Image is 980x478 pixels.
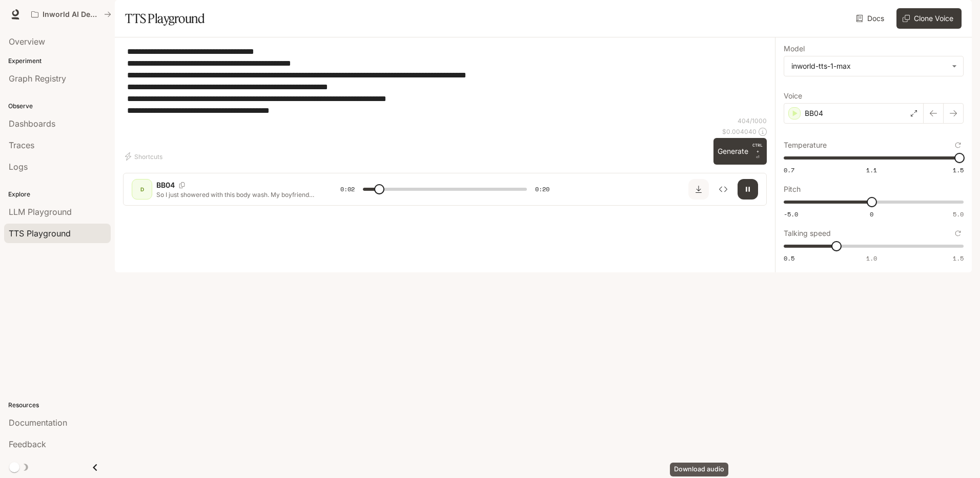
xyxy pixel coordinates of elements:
button: Reset to default [952,140,964,151]
p: Pitch [784,186,801,193]
p: Temperature [784,142,827,149]
div: inworld-tts-1-max [791,61,947,71]
span: -5.0 [784,210,798,218]
button: Download audio [688,179,709,200]
p: Inworld AI Demos [43,10,100,19]
p: 404 / 1000 [738,116,767,125]
p: Voice [784,92,802,99]
button: Inspect [713,179,733,200]
span: 0.5 [784,254,794,263]
span: 0:20 [535,184,549,194]
p: ⏎ [752,142,763,161]
button: Copy Voice ID [175,182,189,188]
p: BB04 [156,180,175,190]
span: 1.1 [866,166,877,174]
p: Model [784,45,805,52]
p: BB04 [805,108,823,118]
button: Reset to default [952,228,964,239]
p: CTRL + [752,142,763,154]
h1: TTS Playground [125,8,205,29]
span: 5.0 [953,210,964,218]
span: 1.0 [866,254,877,263]
button: Clone Voice [896,8,962,29]
div: inworld-tts-1-max [784,56,963,76]
a: Docs [854,8,888,29]
button: GenerateCTRL +⏎ [713,138,767,165]
span: 0 [870,210,873,218]
div: D [134,181,150,197]
span: 0.7 [784,166,794,174]
div: Download audio [670,463,728,476]
span: 1.5 [953,166,964,174]
span: 1.5 [953,254,964,263]
p: So I just showered with this body wash. My boyfriend asked why I’m wearing perfume so late. Even ... [156,190,316,199]
button: Shortcuts [123,148,167,165]
p: Talking speed [784,230,831,237]
span: 0:02 [340,184,355,194]
button: All workspaces [27,4,116,25]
